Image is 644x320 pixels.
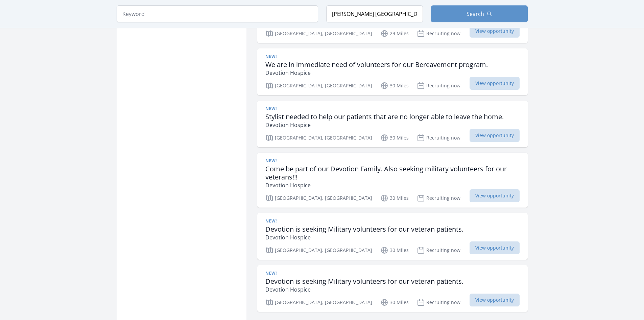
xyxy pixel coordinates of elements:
[265,285,463,294] p: Devotion Hospice
[265,106,277,111] span: New!
[265,233,463,241] p: Devotion Hospice
[265,277,463,285] h3: Devotion is seeking Military volunteers for our veteran patients.
[265,113,504,121] h3: Stylist needed to help our patients that are no longer able to leave the home.
[470,189,520,202] span: View opportunity
[257,213,528,260] a: New! Devotion is seeking Military volunteers for our veteran patients. Devotion Hospice [GEOGRAPH...
[467,10,484,18] span: Search
[257,265,528,312] a: New! Devotion is seeking Military volunteers for our veteran patients. Devotion Hospice [GEOGRAPH...
[257,153,528,208] a: New! Come be part of our Devotion Family. Also seeking military volunteers for our veterans!!! De...
[265,134,372,142] p: [GEOGRAPHIC_DATA], [GEOGRAPHIC_DATA]
[380,134,409,142] p: 30 Miles
[380,246,409,254] p: 30 Miles
[265,298,372,306] p: [GEOGRAPHIC_DATA], [GEOGRAPHIC_DATA]
[265,194,372,202] p: [GEOGRAPHIC_DATA], [GEOGRAPHIC_DATA]
[380,194,409,202] p: 30 Miles
[326,5,423,22] input: Location
[417,246,460,254] p: Recruiting now
[265,82,372,90] p: [GEOGRAPHIC_DATA], [GEOGRAPHIC_DATA]
[265,121,504,129] p: Devotion Hospice
[417,298,460,306] p: Recruiting now
[470,25,520,38] span: View opportunity
[470,129,520,142] span: View opportunity
[470,294,520,306] span: View opportunity
[265,271,277,276] span: New!
[265,54,277,59] span: New!
[265,29,372,38] p: [GEOGRAPHIC_DATA], [GEOGRAPHIC_DATA]
[417,29,460,38] p: Recruiting now
[265,69,488,77] p: Devotion Hospice
[265,225,463,233] h3: Devotion is seeking Military volunteers for our veteran patients.
[117,5,318,22] input: Keyword
[265,218,277,224] span: New!
[470,77,520,90] span: View opportunity
[265,246,372,254] p: [GEOGRAPHIC_DATA], [GEOGRAPHIC_DATA]
[431,5,528,22] button: Search
[417,194,460,202] p: Recruiting now
[417,134,460,142] p: Recruiting now
[470,241,520,254] span: View opportunity
[417,82,460,90] p: Recruiting now
[380,298,409,306] p: 30 Miles
[265,165,520,181] h3: Come be part of our Devotion Family. Also seeking military volunteers for our veterans!!!
[257,101,528,147] a: New! Stylist needed to help our patients that are no longer able to leave the home. Devotion Hosp...
[257,48,528,95] a: New! We are in immediate need of volunteers for our Bereavement program. Devotion Hospice [GEOGRA...
[265,158,277,164] span: New!
[265,181,520,189] p: Devotion Hospice
[380,29,409,38] p: 29 Miles
[265,61,488,69] h3: We are in immediate need of volunteers for our Bereavement program.
[380,82,409,90] p: 30 Miles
